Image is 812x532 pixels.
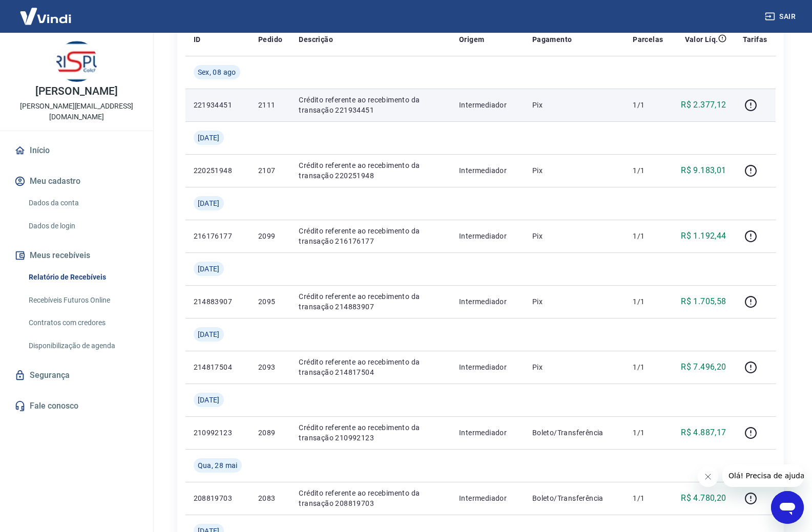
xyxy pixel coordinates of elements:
a: Fale conosco [12,395,141,417]
button: Sair [763,7,800,26]
p: R$ 1.705,58 [681,295,726,308]
p: Origem [459,34,484,45]
p: Intermediador [459,493,516,503]
p: 2095 [258,296,282,307]
a: Segurança [12,364,141,387]
p: 2083 [258,493,282,503]
p: 220251948 [194,165,242,176]
p: Crédito referente ao recebimento da transação 208819703 [299,488,443,508]
p: Crédito referente ao recebimento da transação 216176177 [299,226,443,246]
p: Intermediador [459,296,516,307]
a: Recebíveis Futuros Online [25,290,141,311]
p: 214883907 [194,296,242,307]
a: Início [12,139,141,162]
p: 221934451 [194,100,242,110]
p: 2107 [258,165,282,176]
p: Pedido [258,34,282,45]
p: Descrição [299,34,333,45]
span: Qua, 28 mai [198,460,238,471]
p: R$ 9.183,01 [681,164,726,177]
p: Tarifas [743,34,767,45]
a: Dados da conta [25,193,141,214]
a: Dados de login [25,216,141,237]
span: [DATE] [198,198,220,208]
button: Meu cadastro [12,170,141,193]
p: Boleto/Transferência [532,428,616,438]
p: R$ 2.377,12 [681,99,726,111]
p: 1/1 [633,165,663,176]
iframe: Botão para abrir a janela de mensagens [771,491,804,524]
p: 1/1 [633,362,663,372]
span: Sex, 08 ago [198,67,236,77]
p: Boleto/Transferência [532,493,616,503]
p: 216176177 [194,231,242,241]
img: Vindi [12,1,79,32]
p: Crédito referente ao recebimento da transação 210992123 [299,422,443,443]
p: 1/1 [633,493,663,503]
p: Intermediador [459,428,516,438]
p: 2089 [258,428,282,438]
p: Valor Líq. [685,34,718,45]
p: Crédito referente ao recebimento da transação 214883907 [299,291,443,312]
p: R$ 4.780,20 [681,492,726,504]
p: ID [194,34,201,45]
p: R$ 4.887,17 [681,427,726,439]
p: [PERSON_NAME] [35,86,117,97]
p: Intermediador [459,165,516,176]
p: Pix [532,231,616,241]
p: Intermediador [459,231,516,241]
p: R$ 7.496,20 [681,361,726,373]
p: Pix [532,100,616,110]
p: Crédito referente ao recebimento da transação 221934451 [299,95,443,115]
p: 1/1 [633,100,663,110]
p: Pix [532,362,616,372]
p: 208819703 [194,493,242,503]
p: Pix [532,296,616,307]
p: 2099 [258,231,282,241]
p: Parcelas [633,34,663,45]
img: 016cf9e0-9067-40e9-80aa-1e86a4aaa707.jpeg [56,41,97,82]
p: 2093 [258,362,282,372]
p: Crédito referente ao recebimento da transação 214817504 [299,357,443,377]
span: [DATE] [198,264,220,274]
a: Contratos com credores [25,312,141,333]
p: 1/1 [633,296,663,307]
p: Pagamento [532,34,572,45]
p: 214817504 [194,362,242,372]
p: Intermediador [459,100,516,110]
span: [DATE] [198,329,220,339]
span: [DATE] [198,395,220,405]
p: R$ 1.192,44 [681,230,726,242]
p: 2111 [258,100,282,110]
button: Meus recebíveis [12,244,141,267]
a: Disponibilização de agenda [25,335,141,356]
p: 210992123 [194,428,242,438]
iframe: Fechar mensagem [698,466,718,487]
iframe: Mensagem da empresa [722,464,804,487]
a: Relatório de Recebíveis [25,267,141,288]
p: Pix [532,165,616,176]
p: 1/1 [633,428,663,438]
p: Intermediador [459,362,516,372]
span: [DATE] [198,133,220,143]
p: 1/1 [633,231,663,241]
span: Olá! Precisa de ajuda? [6,7,86,15]
p: [PERSON_NAME][EMAIL_ADDRESS][DOMAIN_NAME] [8,101,145,122]
p: Crédito referente ao recebimento da transação 220251948 [299,160,443,181]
